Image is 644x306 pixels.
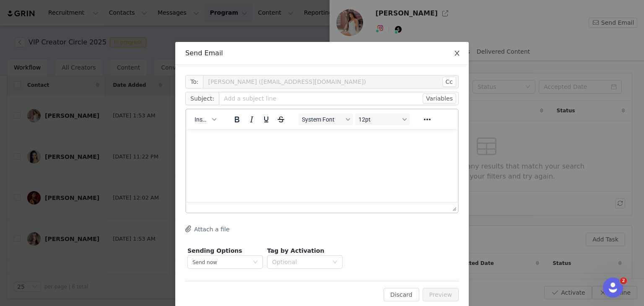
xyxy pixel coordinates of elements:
button: Italic [244,114,259,125]
span: Subject: [185,92,219,105]
div: Send Email [185,49,459,58]
span: Sending Options [187,247,242,254]
iframe: Rich Text Area [186,129,458,202]
button: Strikethrough [274,114,288,125]
button: Close [445,42,469,65]
button: Attach a file [185,224,229,234]
span: Insert [195,116,209,123]
button: Preview [423,288,459,301]
input: Add a subject line [219,92,459,105]
button: Font sizes [355,114,410,125]
span: System Font [302,116,343,123]
span: 12pt [358,116,400,123]
div: Optional [272,258,328,266]
div: Press the Up and Down arrow keys to resize the editor. [449,202,458,213]
i: icon: down [332,259,338,265]
button: Fonts [299,114,353,125]
button: Underline [259,114,273,125]
button: Discard [384,288,419,301]
button: Bold [230,114,244,125]
button: Reveal or hide additional toolbar items [420,114,434,125]
i: icon: down [253,259,258,265]
iframe: Intercom live chat [603,277,623,298]
button: Insert [191,114,219,125]
span: Tag by Activation [267,247,324,254]
span: Send now [192,259,217,265]
span: 2 [620,277,627,284]
span: To: [185,75,203,88]
i: icon: close [454,50,460,57]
